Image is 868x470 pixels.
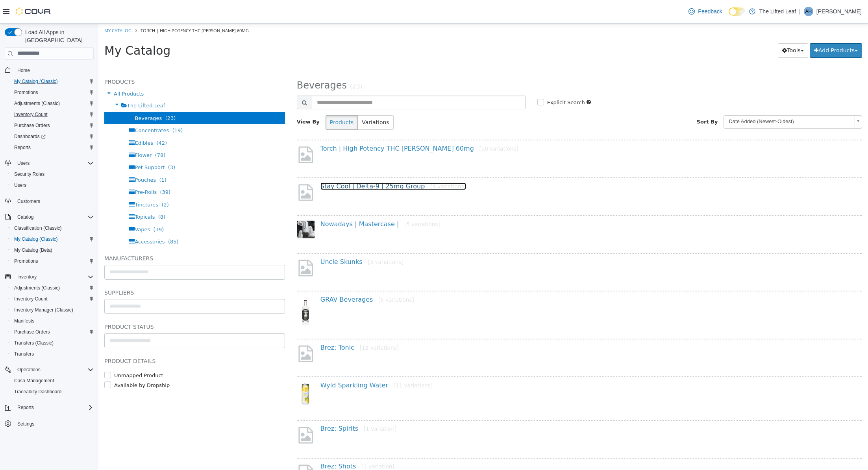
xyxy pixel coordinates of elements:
span: Classification (Classic) [11,223,94,233]
a: Dashboards [11,132,49,141]
span: Cash Management [11,376,94,385]
span: Reports [11,143,94,152]
a: Adjustments (Classic) [11,283,63,293]
button: Reports [8,142,97,153]
span: Catalog [17,214,33,220]
button: Inventory [14,272,40,282]
span: Inventory [14,272,94,282]
button: Purchase Orders [8,326,97,337]
a: Reports [11,143,34,152]
span: Promotions [11,256,94,266]
span: Home [17,67,30,74]
span: Customers [17,198,40,205]
button: Catalog [2,212,97,223]
span: My Catalog (Beta) [14,247,52,253]
span: Security Roles [14,171,44,177]
img: 150 [198,273,216,303]
button: Manifests [8,315,97,326]
button: Inventory Manager (Classic) [8,304,97,315]
input: Dark Mode [729,7,745,16]
span: View By [198,95,221,101]
button: Inventory Count [8,293,97,304]
small: [12 variations] [261,321,300,327]
button: Transfers (Classic) [8,337,97,348]
button: Adjustments (Classic) [8,98,97,109]
button: Operations [14,365,44,374]
a: Users [11,181,30,190]
a: Customers [14,197,43,206]
a: Brez: Shots[1 variation] [222,439,296,446]
small: [1 variation] [265,402,298,408]
a: Promotions [11,88,41,97]
button: Home [2,65,97,76]
p: | [799,7,801,16]
span: Adjustments (Classic) [11,283,94,293]
button: Inventory Count [8,109,97,120]
small: [5 variations] [280,273,316,279]
a: Transfers (Classic) [11,338,57,348]
small: (23) [252,59,264,66]
span: Users [11,181,94,190]
img: 150 [198,358,216,384]
button: Reports [14,403,37,412]
span: Inventory Count [14,296,48,302]
button: Traceabilty Dashboard [8,386,97,397]
button: Promotions [8,256,97,267]
img: missing-image.png [198,235,216,254]
img: missing-image.png [198,122,216,141]
a: Date Added (Newest-Oldest) [625,92,764,105]
a: Settings [14,419,37,429]
a: Wyld Sparkling Water[11 variations] [222,358,334,365]
small: [3 variations] [269,235,305,241]
span: Inventory Count [11,294,94,304]
button: Users [8,180,97,191]
a: Traceabilty Dashboard [11,387,65,396]
span: Inventory Manager (Classic) [14,307,73,313]
nav: Complex example [5,61,94,450]
span: Purchase Orders [11,327,94,337]
a: Dashboards [8,131,97,142]
img: missing-image.png [198,402,216,421]
span: Adjustments (Classic) [11,99,94,108]
span: Beverages [198,56,248,67]
button: Classification (Classic) [8,223,97,234]
a: My Catalog (Classic) [11,77,61,86]
span: Transfers [14,351,34,357]
span: Date Added (Newest-Oldest) [626,92,753,104]
span: Reports [14,403,94,412]
a: Security Roles [11,170,48,179]
span: Settings [17,421,34,427]
label: Explicit Search [447,75,487,83]
span: Manifests [14,318,34,324]
button: Adjustments (Classic) [8,282,97,293]
a: Brez: Spirits[1 variation] [222,401,298,409]
div: Amy Herrera [804,7,813,16]
a: Adjustments (Classic) [11,99,63,108]
a: Manifests [11,316,37,326]
button: Users [14,159,33,168]
a: GRAV Beverages[5 variations] [222,272,316,280]
span: Adjustments (Classic) [14,285,60,291]
span: Catalog [14,212,94,222]
button: My Catalog (Classic) [8,76,97,87]
a: Promotions [11,256,41,266]
button: Cash Management [8,375,97,386]
button: Operations [2,364,97,375]
small: [4 variations] [332,160,368,166]
span: Dashboards [14,133,46,140]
